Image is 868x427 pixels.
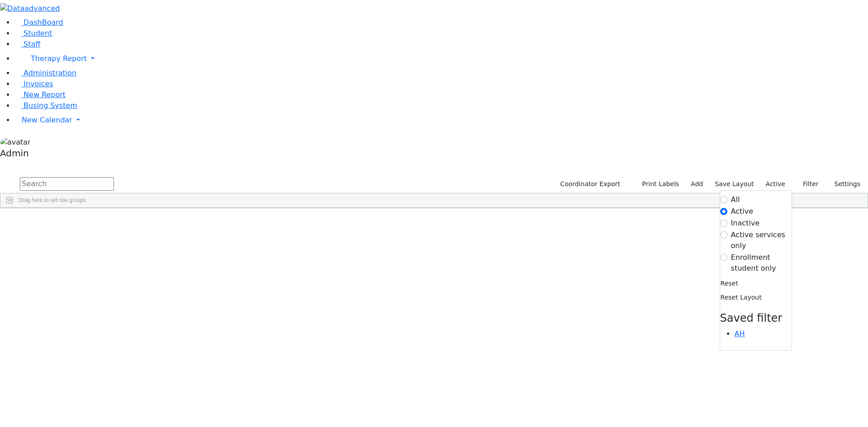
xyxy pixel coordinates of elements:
label: Active [762,177,789,191]
span: Invoices [24,80,53,88]
input: All [720,196,727,203]
button: Print Labels [632,177,683,191]
div: Settings [720,190,792,351]
a: Administration [14,69,76,77]
span: Busing System [24,101,77,110]
span: Student [24,29,52,38]
input: Active services only [720,231,727,239]
button: Coordinator Export [554,177,624,191]
a: Staff [14,40,40,48]
input: Active [720,208,727,215]
span: Administration [24,69,76,77]
label: Enrollment student only [731,252,792,274]
label: Active [731,206,754,217]
a: New Report [14,90,66,99]
span: DashBoard [24,18,63,27]
a: Student [14,29,52,38]
a: Busing System [14,101,77,110]
button: Filter [791,177,823,191]
input: Enrollment student only [720,254,727,261]
input: Search [20,177,114,191]
button: Reset [720,277,739,291]
button: Reset Layout [720,291,762,305]
span: New Report [24,90,66,99]
span: Drag here to set row groups [19,197,86,203]
span: Staff [24,40,40,48]
input: Inactive [720,220,727,227]
label: All [731,194,740,205]
a: DashBoard [14,18,63,27]
button: Save Layout [711,177,758,191]
span: Therapy Report [31,54,87,63]
span: New Calendar [22,116,72,124]
button: Settings [823,177,864,191]
a: AH [735,329,745,338]
a: New Calendar [14,111,868,129]
a: Therapy Report [14,50,868,68]
a: Invoices [14,80,53,88]
span: Saved filter [720,312,783,324]
a: Add [687,177,707,191]
label: Inactive [731,218,760,229]
label: Active services only [731,230,792,251]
